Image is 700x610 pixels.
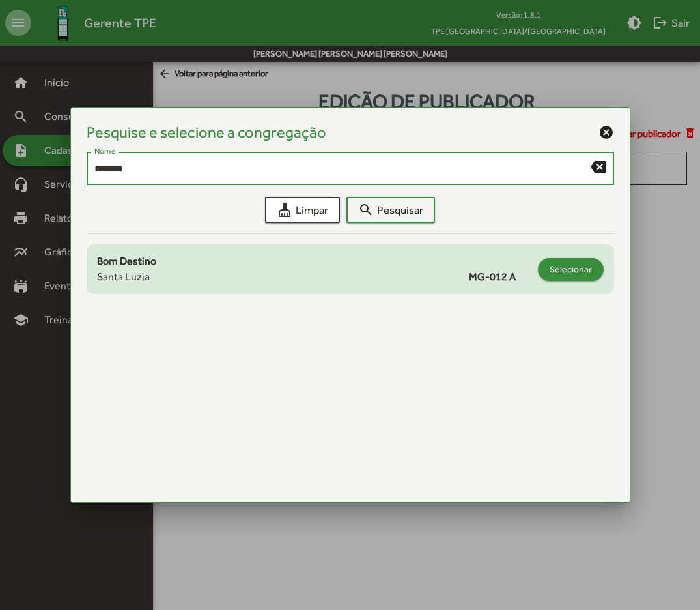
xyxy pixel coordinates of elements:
span: Bom Destino [97,255,156,267]
button: Limpar [265,197,340,223]
span: MG-012 A [469,269,531,285]
button: Pesquisar [346,197,435,223]
mat-icon: search [358,202,374,218]
mat-icon: cancel [598,124,614,140]
mat-icon: backspace [591,158,606,174]
span: Pesquisar [358,198,423,222]
h4: Pesquise e selecione a congregação [87,123,326,141]
mat-icon: cleaning_services [277,202,292,218]
span: Selecionar [550,257,592,281]
button: Selecionar [538,258,604,281]
span: Limpar [277,198,328,222]
span: Santa Luzia [97,269,150,285]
